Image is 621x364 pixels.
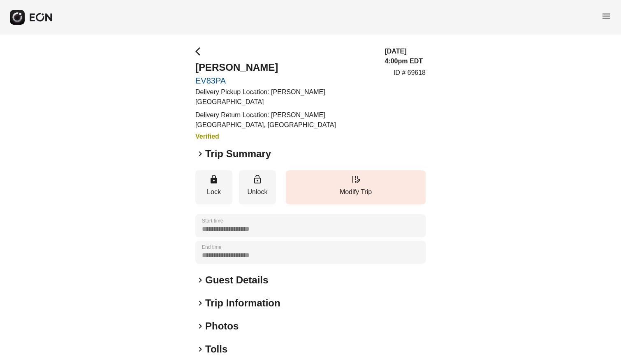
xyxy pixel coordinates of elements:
span: lock_open [253,174,262,184]
h3: [DATE] 4:00pm EDT [385,46,426,66]
span: menu [601,11,611,21]
span: keyboard_arrow_right [195,149,205,159]
p: Lock [199,187,228,197]
h2: Tolls [205,343,227,356]
button: Modify Trip [286,170,426,204]
p: Unlock [243,187,272,197]
h2: Guest Details [205,274,268,287]
p: Delivery Pickup Location: [PERSON_NAME][GEOGRAPHIC_DATA] [195,87,375,107]
span: edit_road [351,174,361,184]
h2: Trip Summary [205,147,271,160]
span: arrow_back_ios [195,46,205,56]
button: Lock [195,170,232,204]
h2: Trip Information [205,297,280,310]
h2: [PERSON_NAME] [195,61,375,74]
span: keyboard_arrow_right [195,321,205,331]
span: keyboard_arrow_right [195,298,205,308]
a: EV83PA [195,76,375,86]
h2: Photos [205,320,239,333]
p: Modify Trip [290,187,422,197]
button: Unlock [239,170,276,204]
p: ID # 69618 [394,68,426,78]
span: lock [209,174,219,184]
h3: Verified [195,132,375,141]
span: keyboard_arrow_right [195,344,205,354]
span: keyboard_arrow_right [195,275,205,285]
p: Delivery Return Location: [PERSON_NAME][GEOGRAPHIC_DATA], [GEOGRAPHIC_DATA] [195,110,375,130]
